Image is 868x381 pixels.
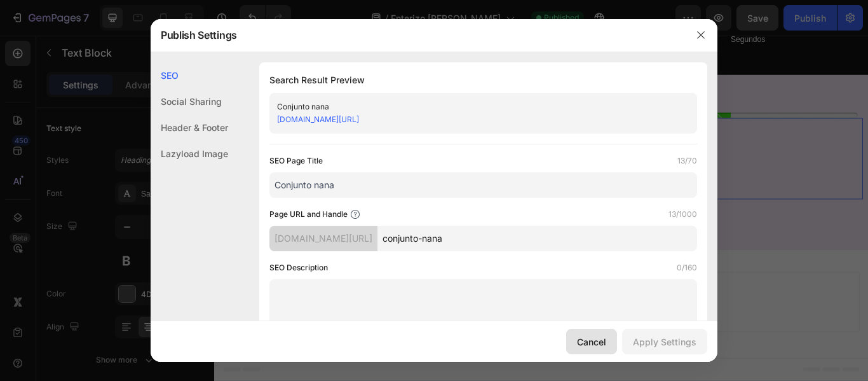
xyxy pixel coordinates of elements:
[351,268,412,282] span: Add section
[151,88,228,114] div: Social Sharing
[6,96,756,191] div: Rich Text Editor. Editing area: main
[677,261,697,274] label: 0/160
[245,297,322,310] div: Choose templates
[269,73,697,88] h1: Search Result Preview
[269,226,377,251] div: [DOMAIN_NAME][URL]
[292,117,470,132] span: 🎁😲
[269,172,697,198] input: Title
[633,335,696,349] div: Apply Settings
[151,62,228,88] div: SEO
[22,78,65,90] div: Text Block
[344,297,411,310] div: Generate layout
[377,226,697,251] input: Handle
[622,329,707,354] button: Apply Settings
[277,100,668,113] div: Conjunto nana
[577,335,606,349] div: Cancel
[269,208,348,221] label: Page URL and Handle
[238,313,325,324] span: inspired by CRO experts
[151,141,228,167] div: Lazyload Image
[668,208,697,221] label: 13/1000
[3,204,760,217] p: Publish the page to see the content.
[566,329,617,354] button: Cancel
[315,135,448,150] span: y paga contra entrega:
[151,18,684,52] div: Publish Settings
[151,114,228,141] div: Header & Footer
[342,313,410,324] span: from URL or image
[269,261,328,274] label: SEO Description
[196,154,567,169] span: Elaborado en burda y algodón de alta calidad, talla única 8-12.
[9,134,754,188] p: 👇👇👇
[277,114,359,124] a: [DOMAIN_NAME][URL]
[677,155,697,167] label: 13/70
[292,117,437,132] strong: Aprovecha ésta promo
[269,155,323,167] label: SEO Page Title
[428,313,522,324] span: then drag & drop elements
[25,66,232,85] p: CORRE SÓLO QUEDAN 7 UNIDADES 😮😱
[437,297,515,310] div: Add blank section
